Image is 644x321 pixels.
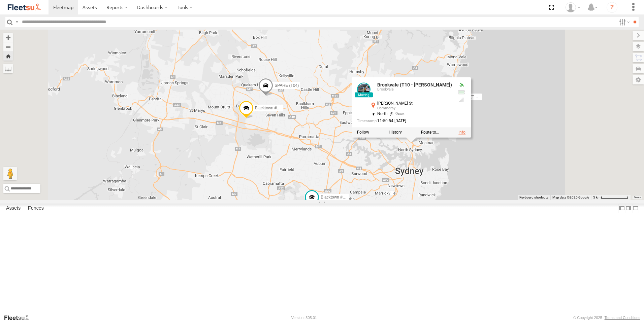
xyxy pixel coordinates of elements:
[421,130,439,135] label: Route To Location
[573,316,640,320] div: © Copyright 2025 -
[616,17,631,27] label: Search Filter Options
[3,51,13,61] button: Zoom Home
[3,204,24,213] label: Assets
[321,195,392,200] span: Blacktown #1 (T09 - [PERSON_NAME])
[457,97,465,103] div: GSM Signal = 4
[275,83,299,88] span: SPARE (T04)
[552,195,589,199] span: Map data ©2025 Google
[357,83,371,96] a: View Asset Details
[618,204,625,213] label: Dock Summary Table to the Left
[357,130,369,135] label: Realtime tracking of Asset
[591,195,631,200] button: Map Scale: 5 km per 79 pixels
[357,119,452,123] div: Date/time of location update
[388,112,405,116] span: 9
[377,107,452,111] div: Cammeray
[291,316,317,320] div: Version: 305.01
[633,75,644,84] label: Map Settings
[457,90,465,95] div: No voltage information received from this device.
[632,204,639,213] label: Hide Summary Table
[377,88,452,92] div: Brookvale
[3,42,13,51] button: Zoom out
[377,112,388,116] span: North
[25,204,47,213] label: Fences
[563,2,583,12] div: Hugh Edmunds
[3,33,13,42] button: Zoom in
[14,17,20,27] label: Search Query
[593,195,601,199] span: 5 km
[255,106,327,111] span: Blacktown #2 (T05 - [PERSON_NAME])
[605,316,640,320] a: Terms and Conditions
[7,3,42,12] img: fleetsu-logo-horizontal.svg
[457,83,465,88] div: Valid GPS Fix
[519,195,548,200] button: Keyboard shortcuts
[389,130,402,135] label: View Asset History
[3,64,13,73] label: Measure
[3,167,17,180] button: Drag Pegman onto the map to open Street View
[607,2,617,13] i: ?
[377,82,452,88] a: Brookvale (T10 - [PERSON_NAME])
[634,196,641,199] a: Terms
[377,102,452,106] div: [PERSON_NAME] St
[625,204,632,213] label: Dock Summary Table to the Right
[458,130,465,135] a: View Asset Details
[4,314,35,321] a: Visit our Website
